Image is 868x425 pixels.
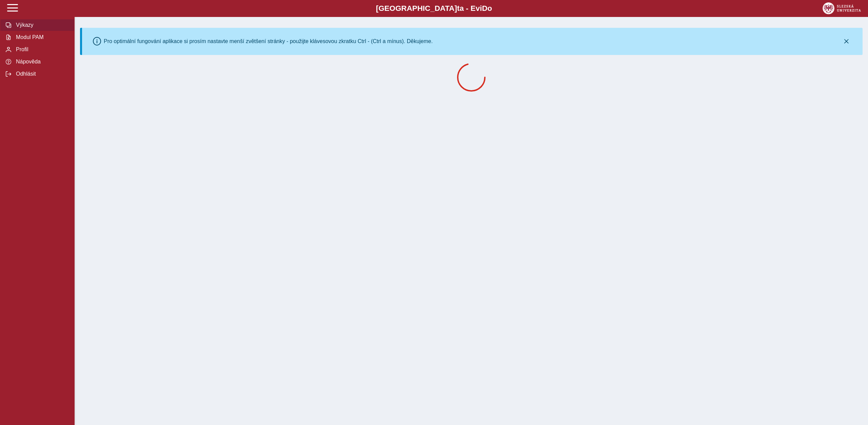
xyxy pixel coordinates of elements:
[14,46,69,53] span: Profil
[14,59,69,65] span: Nápověda
[457,4,459,13] span: t
[823,2,861,14] img: logo_web_su.png
[104,38,433,44] div: Pro optimální fungování aplikace si prosím nastavte menší zvětšení stránky - použijte klávesovou ...
[14,34,69,40] span: Modul PAM
[14,71,69,77] span: Odhlásit
[482,4,487,13] span: D
[20,4,848,13] b: [GEOGRAPHIC_DATA] a - Evi
[488,4,492,13] span: o
[14,22,69,28] span: Výkazy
